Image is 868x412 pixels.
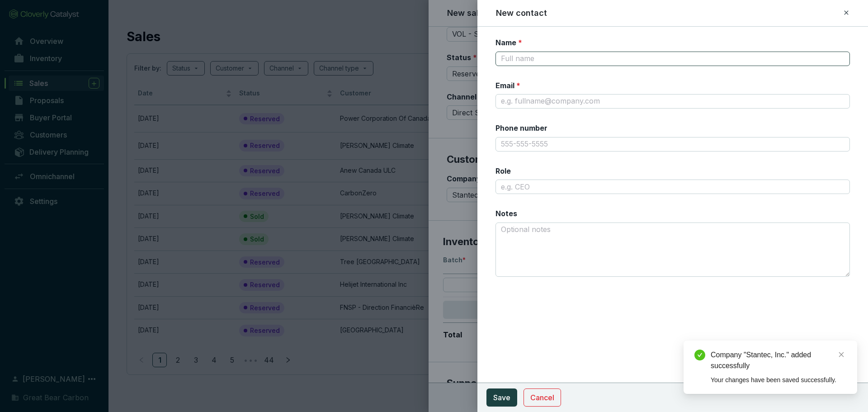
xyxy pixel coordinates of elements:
[495,123,547,133] label: Phone number
[711,350,846,371] div: Company "Stantec, Inc." added successfully
[495,94,850,109] input: e.g. fullname@company.com
[495,38,522,47] label: Name
[495,81,520,90] label: Email
[495,208,517,218] label: Notes
[495,52,850,66] input: Full name
[493,392,510,403] span: Save
[495,180,850,194] input: e.g. CEO
[838,351,844,358] span: close
[486,388,517,407] button: Save
[496,7,547,19] h2: New contact
[495,137,850,152] input: 555-555-5555
[524,388,561,407] button: Cancel
[694,350,705,360] span: check-circle
[530,392,554,403] span: Cancel
[495,166,511,176] label: Role
[711,375,846,385] div: Your changes have been saved successfully.
[836,350,846,360] a: Close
